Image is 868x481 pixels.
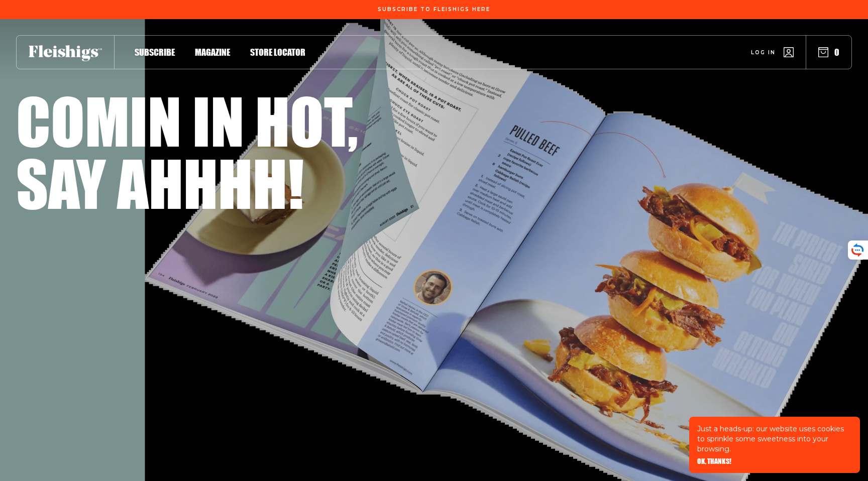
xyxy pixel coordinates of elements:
a: Subscribe [135,45,175,59]
a: Magazine [195,45,230,59]
span: Subscribe To Fleishigs Here [378,7,490,13]
p: Just a heads-up: our website uses cookies to sprinkle some sweetness into your browsing. [697,424,852,454]
span: Magazine [195,47,230,58]
a: Store locator [250,45,305,59]
button: OK, THANKS! [697,458,731,465]
span: Log in [751,49,776,56]
a: Log in [751,47,794,57]
span: Store locator [250,47,305,58]
span: Subscribe [135,47,175,58]
h1: Comin in hot, [16,89,358,152]
h1: Say ahhhh! [16,152,304,214]
a: Subscribe To Fleishigs Here [376,7,492,12]
button: 0 [818,47,839,58]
